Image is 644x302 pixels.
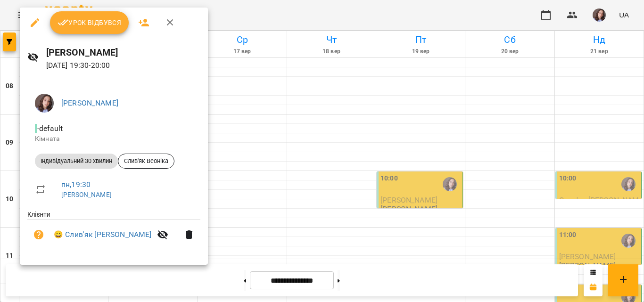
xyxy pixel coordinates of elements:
span: Урок відбувся [58,17,122,28]
a: 😀 Слив'як [PERSON_NAME] [54,229,151,240]
img: 8e6d9769290247367f0f90eeedd3a5ee.jpg [35,94,54,113]
button: Урок відбувся [50,11,129,34]
a: [PERSON_NAME] [61,98,118,107]
span: - default [35,124,65,133]
p: Кімната [35,134,193,144]
ul: Клієнти [27,210,200,253]
h6: [PERSON_NAME] [46,45,200,60]
p: [DATE] 19:30 - 20:00 [46,60,200,71]
a: пн , 19:30 [61,180,91,189]
span: Слив'як Веоніка [118,157,174,165]
button: Візит ще не сплачено. Додати оплату? [27,223,50,246]
a: [PERSON_NAME] [61,191,112,198]
div: Слив'як Веоніка [118,154,174,169]
span: Індивідуальний 30 хвилин [35,157,118,165]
